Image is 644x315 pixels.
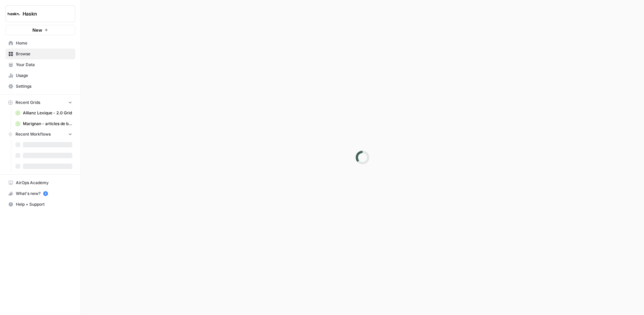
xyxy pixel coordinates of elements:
span: Home [16,40,72,46]
a: Settings [5,81,75,92]
span: Browse [16,51,72,57]
a: Marignan - articles de blog Grid [12,118,75,129]
button: New [5,25,75,35]
span: Allianz Lexique - 2.0 Grid [23,110,72,116]
div: What's new? [6,189,75,199]
a: Your Data [5,59,75,70]
span: Your Data [16,62,72,68]
button: What's new? 5 [5,188,75,199]
a: Home [5,38,75,49]
img: Haskn Logo [8,8,20,20]
span: Recent Workflows [16,131,51,137]
a: Allianz Lexique - 2.0 Grid [12,108,75,118]
span: Haskn [23,10,63,17]
text: 5 [45,192,46,195]
a: 5 [43,191,48,196]
span: Usage [16,73,72,79]
button: Help + Support [5,199,75,210]
span: Help + Support [16,201,72,207]
span: AirOps Academy [16,180,72,186]
button: Recent Workflows [5,129,75,139]
button: Workspace: Haskn [5,5,75,22]
a: Browse [5,49,75,59]
a: Usage [5,70,75,81]
span: New [32,27,42,33]
button: Recent Grids [5,97,75,108]
span: Settings [16,83,72,89]
span: Recent Grids [16,99,40,106]
a: AirOps Academy [5,177,75,188]
span: Marignan - articles de blog Grid [23,121,72,127]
